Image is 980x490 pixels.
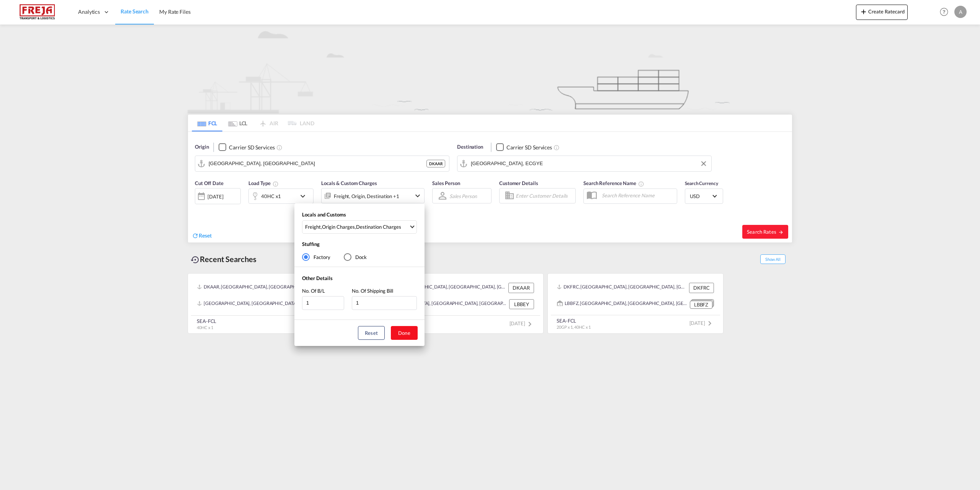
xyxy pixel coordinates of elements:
input: No. Of Shipping Bill [352,296,417,310]
span: No. Of Shipping Bill [352,288,393,294]
md-radio-button: Factory [302,253,330,261]
span: , , [305,223,409,230]
button: Reset [358,326,385,340]
span: Other Details [302,275,333,281]
span: Locals and Customs [302,211,346,218]
md-radio-button: Dock [344,253,367,261]
md-select: Select Locals and Customs: Freight, Origin Charges, Destination Charges [302,220,417,234]
span: Stuffing [302,241,320,247]
div: Destination Charges [356,223,401,230]
div: Freight [305,223,321,230]
span: No. Of B/L [302,288,325,294]
button: Done [391,326,418,340]
div: Origin Charges [322,223,355,230]
input: No. Of B/L [302,296,344,310]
